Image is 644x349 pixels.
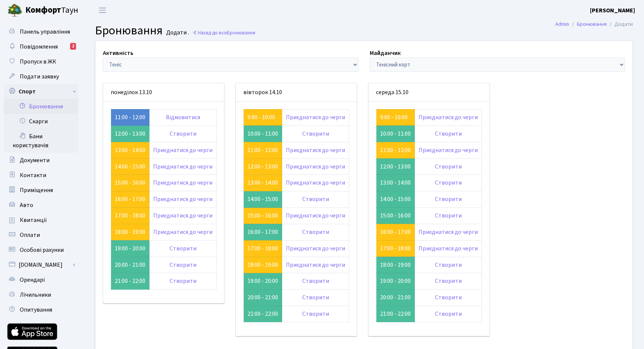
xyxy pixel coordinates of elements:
div: середа 15.10 [369,83,489,102]
span: Повідомлення [20,43,58,51]
span: Пропуск в ЖК [20,58,56,66]
span: Панель управління [20,28,70,36]
a: Лічильники [4,287,78,302]
a: 12:00 - 13:00 [247,163,278,171]
a: 11:00 - 12:00 [115,113,145,121]
a: Бани користувачів [4,129,78,153]
td: 16:00 - 17:00 [244,224,282,240]
a: 11:00 - 12:00 [380,146,411,154]
a: Орендарі [4,272,78,287]
a: 17:00 - 18:00 [115,211,145,220]
span: Подати заявку [20,72,59,81]
a: 9:00 - 10:00 [247,113,275,121]
a: Створити [302,277,329,285]
a: Пропуск в ЖК [4,54,78,69]
a: 13:00 - 14:00 [247,179,278,187]
span: Бронювання [227,29,255,36]
b: [PERSON_NAME] [590,6,635,15]
span: Документи [20,156,50,164]
span: Опитування [20,306,52,314]
a: Admin [555,20,569,28]
div: вівторок 14.10 [236,83,357,102]
td: 15:00 - 16:00 [376,208,415,224]
a: Приєднатися до черги [286,163,345,171]
td: 13:00 - 14:00 [376,175,415,191]
li: Додати [607,20,633,28]
span: Приміщення [20,186,53,194]
td: 18:00 - 19:00 [376,257,415,273]
a: 15:00 - 16:00 [247,211,278,220]
a: Особові рахунки [4,243,78,257]
span: Оплати [20,231,40,239]
a: [DOMAIN_NAME] [4,257,78,272]
a: Оплати [4,228,78,243]
a: Створити [435,130,462,138]
span: Авто [20,201,33,209]
a: Створити [302,195,329,203]
a: Створити [170,277,196,285]
td: 19:00 - 20:00 [376,273,415,290]
td: 19:00 - 20:00 [111,240,149,257]
a: Створити [302,293,329,302]
a: 14:00 - 15:00 [115,163,145,171]
a: Приєднатися до черги [419,244,478,253]
a: Створити [435,211,462,220]
span: Особові рахунки [20,246,64,254]
a: 18:00 - 19:00 [115,228,145,236]
a: Приєднатися до черги [419,228,478,236]
a: Приєднатися до черги [153,179,212,187]
a: Створити [435,179,462,187]
a: Створити [435,277,462,285]
a: 17:00 - 18:00 [247,244,278,253]
a: Створити [302,130,329,138]
a: Бронювання [4,99,78,114]
td: 20:00 - 21:00 [244,290,282,306]
a: Квитанції [4,213,78,228]
a: Приєднатися до черги [286,113,345,121]
button: Переключити навігацію [93,4,112,16]
a: Приєднатися до черги [286,244,345,253]
span: Контакти [20,171,46,179]
a: Приєднатися до черги [153,228,212,236]
a: Приєднатися до черги [286,146,345,154]
td: 10:00 - 11:00 [376,126,415,142]
a: Приєднатися до черги [153,195,212,203]
a: Спорт [4,84,78,99]
td: 20:00 - 21:00 [111,257,149,273]
a: Створити [435,310,462,318]
a: Приміщення [4,183,78,198]
a: Повідомлення2 [4,39,78,54]
a: Подати заявку [4,69,78,84]
a: Приєднатися до черги [286,211,345,220]
a: 15:00 - 16:00 [115,179,145,187]
small: Додати . [165,29,189,36]
td: 19:00 - 20:00 [244,273,282,290]
span: Орендарі [20,276,45,284]
a: Створити [170,244,196,253]
a: Приєднатися до черги [419,146,478,154]
span: Бронювання [95,22,162,39]
a: 16:00 - 17:00 [115,195,145,203]
a: Створити [302,228,329,236]
span: Квитанції [20,216,47,224]
a: Приєднатися до черги [153,211,212,220]
a: 9:00 - 10:00 [380,113,408,121]
a: 13:00 - 14:00 [115,146,145,154]
a: Бронювання [577,20,607,28]
a: 17:00 - 18:00 [380,244,411,253]
a: Створити [170,261,196,269]
a: Створити [435,195,462,203]
a: Приєднатися до черги [153,163,212,171]
a: Авто [4,198,78,213]
td: 21:00 - 22:00 [111,273,149,290]
a: Приєднатися до черги [153,146,212,154]
span: Лічильники [20,291,51,299]
td: 21:00 - 22:00 [376,306,415,322]
b: Комфорт [25,4,61,16]
td: 12:00 - 13:00 [376,158,415,175]
a: Створити [435,163,462,171]
a: Приєднатися до черги [286,179,345,187]
a: 18:00 - 19:00 [247,261,278,269]
a: 11:00 - 12:00 [247,146,278,154]
label: Активність [103,49,133,58]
